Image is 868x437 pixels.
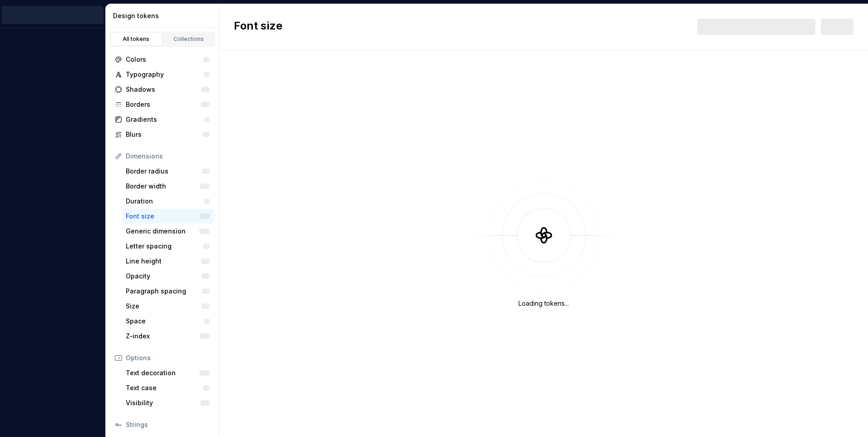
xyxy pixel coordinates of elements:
div: Z-index [126,332,199,341]
div: Visibility [126,398,200,407]
a: Blurs [111,127,213,142]
a: Size [122,299,213,313]
a: Paragraph spacing [122,284,213,298]
a: Shadows [111,82,213,97]
div: Design tokens [113,11,215,20]
div: Shadows [126,85,201,94]
a: Z-index [122,329,213,343]
a: Opacity [122,269,213,283]
a: Colors [111,52,213,67]
div: Options [126,353,210,363]
div: Line height [126,257,201,266]
div: Typography [126,70,204,79]
div: Gradients [126,115,204,124]
div: Border radius [126,167,202,176]
div: Text case [126,383,203,392]
div: Strings [126,420,210,429]
a: Line height [122,254,213,268]
a: Visibility [122,396,213,410]
div: Font size [126,212,200,221]
a: Text decoration [122,366,213,380]
div: Loading tokens... [518,299,569,308]
div: Generic dimension [126,227,199,236]
div: Size [126,302,202,311]
a: Text case [122,381,213,395]
div: Letter spacing [126,242,203,251]
div: Border width [126,182,200,191]
div: Borders [126,100,201,109]
div: All tokens [113,35,159,43]
div: Colors [126,55,203,64]
a: Duration [122,194,213,209]
div: Duration [126,197,204,206]
a: Generic dimension [122,224,213,238]
a: Font size [122,209,213,223]
a: Typography [111,67,213,82]
a: Letter spacing [122,239,213,253]
div: Collections [166,35,212,43]
div: Text decoration [126,368,199,377]
div: Blurs [126,130,203,139]
a: Border width [122,179,213,194]
div: Opacity [126,272,202,281]
a: Border radius [122,164,213,179]
div: Space [126,317,204,326]
a: Space [122,314,213,328]
a: Borders [111,97,213,112]
h2: Font size [234,19,282,35]
div: Dimensions [126,152,210,161]
div: Paragraph spacing [126,287,202,296]
a: Gradients [111,112,213,127]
